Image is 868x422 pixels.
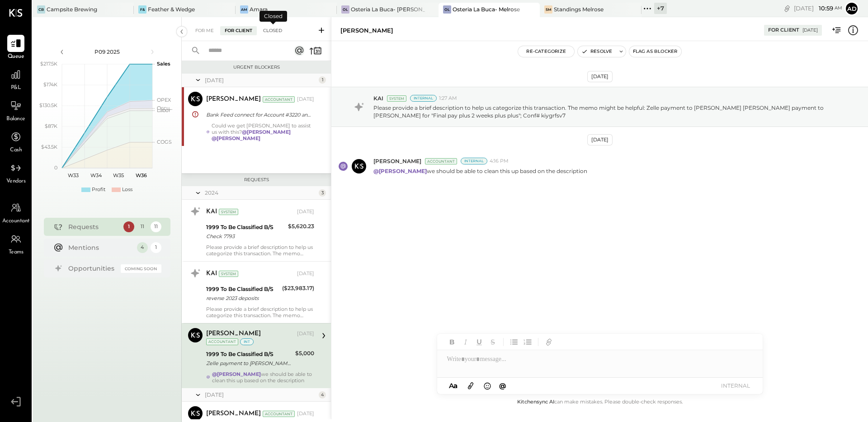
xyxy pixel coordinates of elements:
div: + 7 [654,3,667,14]
div: [DATE] [297,330,314,338]
div: SM [544,5,552,14]
div: System [219,271,238,277]
div: [DATE] [205,391,316,399]
div: Osteria La Buca- [PERSON_NAME][GEOGRAPHIC_DATA] [351,5,425,13]
button: Add URL [543,336,555,348]
span: Accountant [2,217,30,225]
text: $43.5K [41,144,57,150]
a: P&L [0,66,31,92]
div: F& [138,5,146,14]
div: Accountant [425,158,457,164]
div: Opportunities [68,264,116,273]
div: Check 7793 [206,232,285,241]
button: Strikethrough [487,336,499,348]
text: Sales [157,61,170,67]
div: For Client [220,26,257,35]
button: Aa [446,381,461,391]
div: Closed [259,26,287,35]
div: Campsite Brewing [47,5,97,13]
div: Please provide a brief description to help us categorize this transaction. The memo might be help... [206,244,314,257]
button: Ad [844,1,859,16]
a: Teams [0,230,31,257]
text: $87K [45,123,57,129]
div: Accountant [206,338,238,345]
div: ($23,983.17) [282,284,314,293]
span: Balance [6,115,25,123]
button: Underline [473,336,485,348]
text: $217.5K [40,61,57,67]
div: KAI [206,269,217,278]
button: INTERNAL [717,380,754,392]
div: Requests [186,177,326,183]
div: System [387,95,406,102]
div: Please provide a brief description to help us categorize this transaction. The memo might be help... [206,306,314,319]
strong: @[PERSON_NAME] [242,129,291,135]
span: P&L [11,84,21,92]
div: Requests [68,222,119,231]
div: [DATE] [297,208,314,216]
div: 3 [319,189,326,197]
div: [DATE] [794,4,842,13]
div: Urgent Blockers [186,64,326,70]
button: Flag as Blocker [629,46,681,57]
a: Accountant [0,199,31,225]
div: 2024 [205,189,316,197]
p: we should be able to clean this up based on the description [373,167,587,175]
div: System [219,209,238,215]
div: Bank Feed connect for Account #3220 and CC #2607 [206,110,311,119]
button: Unordered List [508,336,520,348]
div: OL [443,5,451,14]
strong: @[PERSON_NAME] [373,168,427,174]
text: W36 [135,172,146,178]
div: [DATE] [587,134,613,145]
div: 11 [151,221,161,232]
text: OPEX [157,97,171,103]
div: Standings Melrose [554,5,604,13]
text: 0 [54,164,57,171]
div: CB [37,5,45,14]
div: Amara [250,5,268,13]
div: Feather & Wedge [148,5,195,13]
div: 1999 To Be Classified B/S [206,223,285,232]
text: COGS [157,139,172,145]
div: [DATE] [297,270,314,277]
div: [DATE] [297,410,314,417]
div: KAI [206,207,217,216]
div: int [240,338,254,345]
span: 1:27 AM [439,95,457,102]
text: W35 [113,172,124,178]
div: Osteria La Buca- Melrose [453,5,520,13]
div: [DATE] [802,27,818,33]
button: Ordered List [522,336,533,348]
text: Labor [157,107,170,113]
span: a [453,381,458,390]
div: [PERSON_NAME] [206,409,261,418]
div: Internal [410,95,437,102]
div: 1999 To Be Classified B/S [206,285,279,294]
div: copy link [783,4,792,13]
text: W34 [90,172,102,178]
div: 1999 To Be Classified B/S [206,350,292,359]
span: [PERSON_NAME] [373,157,421,165]
button: @ [496,380,509,391]
a: Cash [0,128,31,155]
button: Resolve [578,46,616,57]
span: KAI [373,94,383,102]
strong: @[PERSON_NAME] [212,135,260,141]
div: OL [341,5,349,14]
div: Could we get [PERSON_NAME] to assist us with this? [212,122,314,141]
text: $130.5K [39,102,57,108]
div: P09 2025 [69,48,146,56]
span: Queue [8,53,24,61]
span: 4:16 PM [490,158,509,165]
button: Re-Categorize [518,46,574,57]
div: For Me [191,26,218,35]
button: Italic [460,336,472,348]
text: Occu... [157,105,172,111]
div: For Client [768,27,799,34]
div: Internal [461,158,487,164]
text: W33 [68,172,79,178]
div: [PERSON_NAME] [340,26,393,35]
div: Accountant [263,411,295,417]
div: we should be able to clean this up based on the description [212,371,314,384]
